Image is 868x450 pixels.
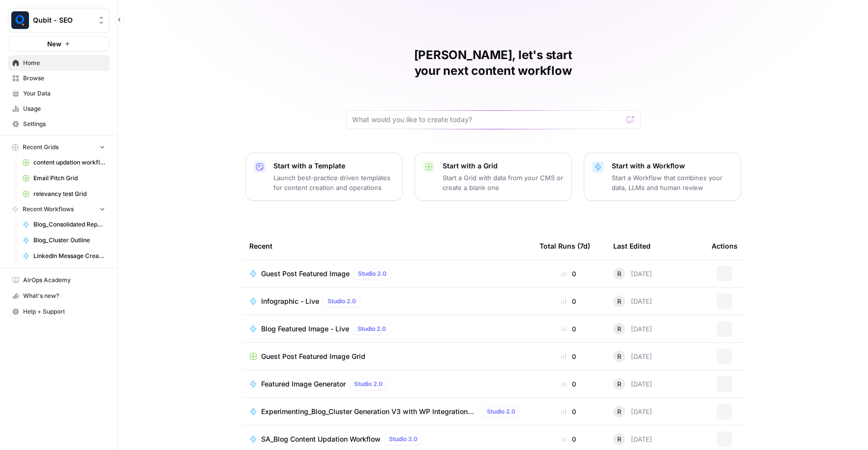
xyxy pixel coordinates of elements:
[358,269,387,278] span: Studio 2.0
[613,351,652,362] div: [DATE]
[33,158,105,167] span: content updation workflow
[443,161,564,171] p: Start with a Grid
[18,170,110,186] a: Email Pitch Grid
[249,295,524,307] a: Infographic - LiveStudio 2.0
[23,59,105,67] span: Home
[539,352,598,361] div: 0
[617,379,621,389] span: R
[8,101,110,117] a: Usage
[245,153,403,201] button: Start with a TemplateLaunch best-practice driven templates for content creation and operations
[358,324,386,333] span: Studio 2.0
[18,217,110,232] a: Blog_Consolidated Report V3
[33,236,105,245] span: Blog_Cluster Outline
[539,379,598,389] div: 0
[249,406,524,418] a: Experimenting_Blog_Cluster Generation V3 with WP Integration [Live site]Studio 2.0
[273,161,394,171] p: Start with a Template
[612,161,733,171] p: Start with a Workflow
[613,323,652,335] div: [DATE]
[617,269,621,279] span: R
[18,248,110,264] a: LinkedIn Message Creator M&A - Phase 3
[33,190,105,198] span: relevancy test Grid
[18,232,110,248] a: Blog_Cluster Outline
[613,268,652,280] div: [DATE]
[354,380,383,388] span: Studio 2.0
[328,297,356,306] span: Studio 2.0
[613,295,652,307] div: [DATE]
[261,269,350,279] span: Guest Post Featured Image
[443,173,564,193] p: Start a Grid with data from your CMS or create a blank one
[8,86,110,101] a: Your Data
[415,153,572,201] button: Start with a GridStart a Grid with data from your CMS or create a blank one
[8,289,109,303] div: What's new?
[23,89,105,98] span: Your Data
[33,15,92,25] span: Qubit - SEO
[249,352,524,361] a: Guest Post Featured Image Grid
[8,55,110,71] a: Home
[249,232,524,259] div: Recent
[261,352,365,361] span: Guest Post Featured Image Grid
[617,434,621,444] span: R
[539,296,598,306] div: 0
[617,407,621,417] span: R
[23,276,105,285] span: AirOps Academy
[23,205,74,214] span: Recent Workflows
[261,296,319,306] span: Infographic - Live
[261,324,349,334] span: Blog Featured Image - Live
[613,406,652,418] div: [DATE]
[712,232,738,259] div: Actions
[8,36,110,51] button: New
[23,120,105,129] span: Settings
[8,8,110,32] button: Workspace: Qubit - SEO
[249,433,524,445] a: SA_Blog Content Updation WorkflowStudio 2.0
[261,434,381,444] span: SA_Blog Content Updation Workflow
[33,220,105,229] span: Blog_Consolidated Report V3
[47,39,61,49] span: New
[539,269,598,279] div: 0
[18,155,110,170] a: content updation workflow
[8,140,110,155] button: Recent Grids
[539,232,590,259] div: Total Runs (7d)
[261,407,479,417] span: Experimenting_Blog_Cluster Generation V3 with WP Integration [Live site]
[617,352,621,361] span: R
[613,378,652,390] div: [DATE]
[346,47,641,79] h1: [PERSON_NAME], let's start your next content workflow
[584,153,741,201] button: Start with a WorkflowStart a Workflow that combines your data, LLMs and human review
[8,288,110,304] button: What's new?
[539,407,598,417] div: 0
[23,143,59,152] span: Recent Grids
[8,116,110,132] a: Settings
[261,379,346,389] span: Featured Image Generator
[249,268,524,280] a: Guest Post Featured ImageStudio 2.0
[273,173,394,193] p: Launch best-practice driven templates for content creation and operations
[8,304,110,320] button: Help + Support
[249,323,524,335] a: Blog Featured Image - LiveStudio 2.0
[23,307,105,316] span: Help + Support
[8,272,110,288] a: AirOps Academy
[33,252,105,260] span: LinkedIn Message Creator M&A - Phase 3
[23,74,105,83] span: Browse
[352,115,623,125] input: What would you like to create today?
[487,407,515,416] span: Studio 2.0
[18,186,110,202] a: relevancy test Grid
[389,435,418,444] span: Studio 2.0
[617,324,621,334] span: R
[613,232,651,259] div: Last Edited
[539,434,598,444] div: 0
[23,104,105,113] span: Usage
[249,378,524,390] a: Featured Image GeneratorStudio 2.0
[8,70,110,86] a: Browse
[8,202,110,217] button: Recent Workflows
[613,433,652,445] div: [DATE]
[33,174,105,183] span: Email Pitch Grid
[11,11,29,29] img: Qubit - SEO Logo
[612,173,733,193] p: Start a Workflow that combines your data, LLMs and human review
[617,296,621,306] span: R
[539,324,598,334] div: 0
